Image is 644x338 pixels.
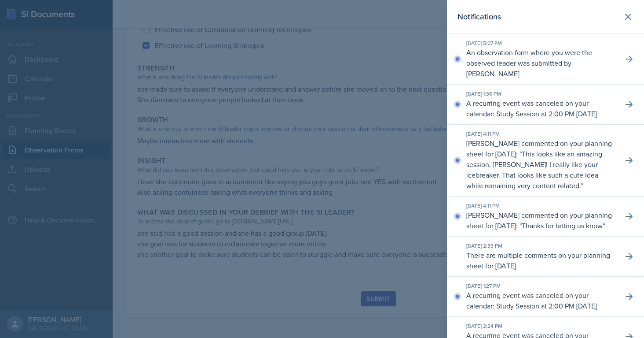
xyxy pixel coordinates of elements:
[466,90,616,98] div: [DATE] 1:36 PM
[466,322,616,330] div: [DATE] 2:24 PM
[466,242,616,250] div: [DATE] 2:33 PM
[522,221,603,230] p: Thanks for letting us know
[466,138,616,191] p: [PERSON_NAME] commented on your planning sheet for [DATE]: " "
[466,47,616,79] p: An observation form where you were the observed leader was submitted by [PERSON_NAME]
[466,98,616,119] p: A recurring event was canceled on your calendar: Study Session at 2:00 PM [DATE]
[466,290,616,311] p: A recurring event was canceled on your calendar: Study Session at 2:00 PM [DATE]
[457,11,501,23] h2: Notifications
[466,149,602,190] p: This looks like an amazing session, [PERSON_NAME]! I really like your icebreaker. That looks like...
[466,250,616,271] p: There are multiple comments on your planning sheet for [DATE]
[466,210,616,231] p: [PERSON_NAME] commented on your planning sheet for [DATE]: " "
[466,282,616,290] div: [DATE] 1:27 PM
[466,130,616,138] div: [DATE] 4:11 PM
[466,202,616,210] div: [DATE] 4:11 PM
[466,39,616,47] div: [DATE] 5:07 PM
